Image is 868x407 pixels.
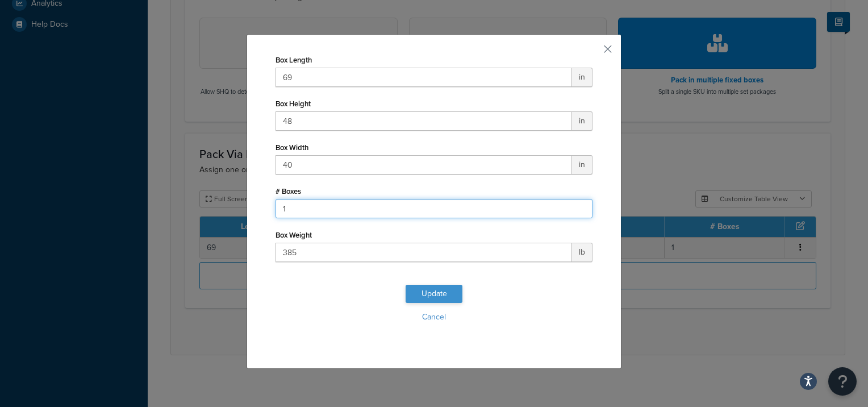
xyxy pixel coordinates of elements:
label: Box Weight [276,231,312,239]
span: in [572,155,592,175]
label: Box Width [276,143,308,152]
button: Cancel [276,309,592,326]
button: Update [406,285,462,303]
span: in [572,111,592,131]
label: Box Height [276,99,311,108]
label: Box Length [276,56,312,64]
span: in [572,68,592,87]
span: lb [572,243,592,262]
label: # Boxes [276,187,301,196]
